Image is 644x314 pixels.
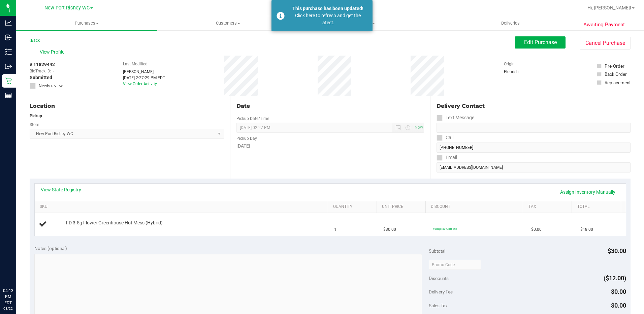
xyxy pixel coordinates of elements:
span: Sales Tax [429,303,448,308]
a: Discount [431,204,520,210]
a: View Order Activity [123,82,157,86]
div: [DATE] 2:27:29 PM EDT [123,75,165,81]
p: 04:13 PM EDT [3,288,13,306]
span: Subtotal [429,248,445,254]
span: ($12.00) [604,275,626,282]
div: [PERSON_NAME] [123,69,165,75]
input: Format: (999) 999-9999 [437,123,631,133]
label: Call [437,133,453,143]
div: Flourish [504,69,538,75]
div: Click here to refresh and get the latest. [288,12,367,26]
a: Purchases [16,16,157,30]
span: Purchases [16,20,157,26]
label: Last Modified [123,61,148,67]
a: Quantity [333,204,374,210]
span: $30.00 [608,247,626,254]
inline-svg: Inventory [5,49,12,55]
div: Date [236,102,424,110]
iframe: Resource center [7,260,27,280]
span: 1 [334,226,336,233]
button: Edit Purchase [515,36,566,49]
span: Hi, [PERSON_NAME]! [587,5,631,10]
a: View State Registry [41,186,81,193]
span: $30.00 [383,226,396,233]
span: Customers [158,20,298,26]
a: Total [577,204,618,210]
a: Unit Price [382,204,423,210]
span: Delivery Fee [429,289,453,294]
span: View Profile [40,49,67,56]
label: Origin [504,61,515,67]
label: Email [437,153,457,162]
span: Submitted [30,74,52,81]
strong: Pickup [30,114,42,118]
div: Replacement [605,79,631,86]
div: Location [30,102,224,110]
input: Format: (999) 999-9999 [437,143,631,153]
div: Back Order [605,71,627,77]
span: Deliveries [492,20,529,26]
inline-svg: Inbound [5,34,12,41]
span: $18.00 [580,226,593,233]
span: $0.00 [611,302,626,309]
a: SKU [40,204,325,210]
span: FD 3.5g Flower Greenhouse Hot Mess (Hybrid) [66,220,163,226]
span: Awaiting Payment [583,21,625,29]
span: - [53,68,54,74]
span: $0.00 [611,288,626,295]
label: Store [30,122,39,128]
div: Pre-Order [605,63,624,69]
span: New Port Richey WC [44,5,90,11]
span: Discounts [429,272,449,284]
inline-svg: Analytics [5,20,12,26]
label: Pickup Day [236,135,257,142]
inline-svg: Retail [5,77,12,84]
a: Back [30,38,40,43]
input: Promo Code [429,260,481,270]
div: Delivery Contact [437,102,631,110]
inline-svg: Reports [5,92,12,99]
a: Customers [157,16,298,30]
span: Needs review [39,83,63,89]
p: 08/22 [3,306,13,311]
inline-svg: Outbound [5,63,12,70]
span: 40dep: 40% off line [433,227,457,230]
div: [DATE] [236,143,424,150]
span: $0.00 [531,226,542,233]
label: Text Message [437,113,474,123]
a: Assign Inventory Manually [556,186,620,198]
span: # 11829442 [30,61,55,68]
a: Deliveries [440,16,581,30]
span: Notes (optional) [34,246,67,251]
div: This purchase has been updated! [288,5,367,12]
label: Pickup Date/Time [236,116,269,122]
span: Edit Purchase [524,39,557,45]
a: Tax [528,204,569,210]
button: Cancel Purchase [580,37,631,50]
span: BioTrack ID: [30,68,51,74]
